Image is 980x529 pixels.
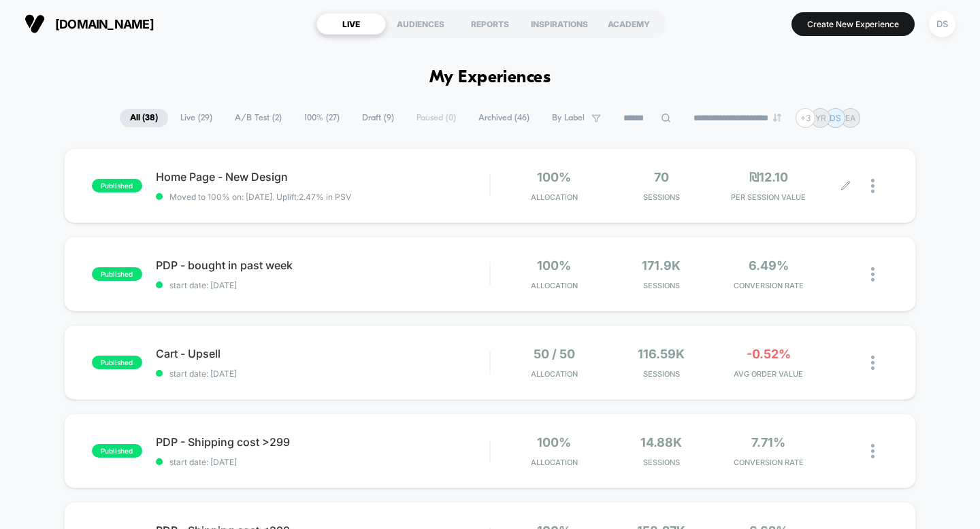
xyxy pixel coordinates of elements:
div: AUDIENCES [386,13,455,35]
img: close [871,179,875,193]
span: Home Page - New Design [156,170,490,184]
div: + 3 [796,108,815,128]
img: close [871,267,875,281]
span: 14.88k [640,435,682,449]
span: Moved to 100% on: [DATE] . Uplift: 2.47% in PSV [169,192,351,202]
span: 50 / 50 [534,347,575,361]
div: INSPIRATIONS [525,13,594,35]
span: Sessions [611,369,711,379]
span: 171.9k [642,258,681,273]
button: DS [925,10,960,38]
p: EA [845,113,855,123]
span: Archived ( 46 ) [468,109,540,127]
span: Allocation [531,369,578,379]
span: AVG ORDER VALUE [719,369,819,379]
span: Sessions [611,458,711,467]
div: ACADEMY [594,13,664,35]
span: start date: [DATE] [156,369,490,379]
button: [DOMAIN_NAME] [20,13,158,35]
span: 6.49% [749,258,789,273]
div: REPORTS [455,13,525,35]
h1: My Experiences [429,68,551,88]
span: A/B Test ( 2 ) [225,109,292,127]
span: Allocation [531,281,578,290]
p: DS [830,113,841,123]
span: CONVERSION RATE [719,281,819,290]
img: close [871,444,875,458]
span: Sessions [611,281,711,290]
span: PDP - Shipping cost >299 [156,435,490,449]
img: close [871,356,875,370]
span: 100% [537,170,571,184]
span: published [92,267,142,281]
span: 116.59k [638,347,685,361]
div: LIVE [316,13,386,35]
span: -0.52% [747,347,791,361]
span: published [92,356,142,369]
span: Allocation [531,192,578,202]
span: PDP - bought in past week [156,258,490,272]
span: published [92,444,142,458]
span: Draft ( 9 ) [352,109,404,127]
span: Live ( 29 ) [170,109,223,127]
span: Allocation [531,458,578,467]
span: published [92,179,142,192]
p: YR [815,113,826,123]
span: PER SESSION VALUE [719,192,819,202]
div: DS [929,11,955,37]
img: end [773,114,781,122]
span: Sessions [611,192,711,202]
span: Cart - Upsell [156,347,490,360]
span: 70 [654,170,669,184]
span: 100% [537,435,571,449]
span: start date: [DATE] [156,457,490,467]
span: By Label [552,113,585,123]
span: 100% [537,258,571,273]
span: CONVERSION RATE [719,458,819,467]
span: All ( 38 ) [120,109,168,127]
span: ₪12.10 [749,170,788,184]
span: 100% ( 27 ) [294,109,350,127]
span: [DOMAIN_NAME] [55,17,154,31]
img: Visually logo [24,14,45,34]
span: 7.71% [751,435,785,449]
button: Create New Experience [791,12,915,36]
span: start date: [DATE] [156,280,490,290]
